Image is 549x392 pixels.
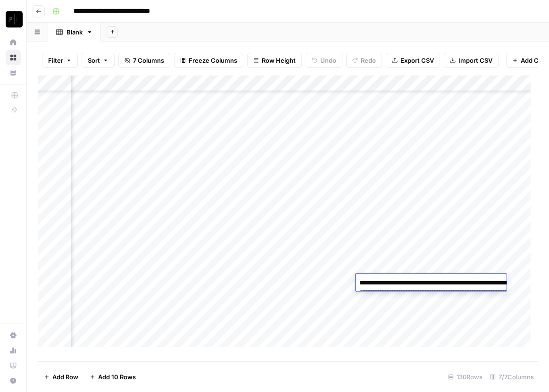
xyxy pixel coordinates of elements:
[84,369,141,384] button: Add 10 Rows
[82,53,115,68] button: Sort
[38,369,84,384] button: Add Row
[6,35,21,50] a: Home
[306,53,342,68] button: Undo
[67,27,83,37] div: Blank
[118,53,170,68] button: 7 Columns
[174,53,243,68] button: Freeze Columns
[6,50,21,65] a: Browse
[6,328,21,343] a: Settings
[133,56,164,65] span: 7 Columns
[444,369,486,384] div: 130 Rows
[386,53,440,68] button: Export CSV
[48,23,101,42] a: Blank
[189,56,237,65] span: Freeze Columns
[247,53,302,68] button: Row Height
[444,53,499,68] button: Import CSV
[458,56,492,65] span: Import CSV
[98,372,136,382] span: Add 10 Rows
[320,56,336,65] span: Undo
[6,343,21,358] a: Usage
[361,56,376,65] span: Redo
[6,8,21,31] button: Workspace: Paragon Intel - Copyediting
[346,53,382,68] button: Redo
[52,372,78,382] span: Add Row
[48,56,63,65] span: Filter
[88,56,100,65] span: Sort
[6,65,21,80] a: Your Data
[6,11,23,28] img: Paragon Intel - Copyediting Logo
[42,53,78,68] button: Filter
[6,358,21,373] a: Learning Hub
[262,56,296,65] span: Row Height
[400,56,434,65] span: Export CSV
[6,373,21,388] button: Help + Support
[486,369,538,384] div: 7/7 Columns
